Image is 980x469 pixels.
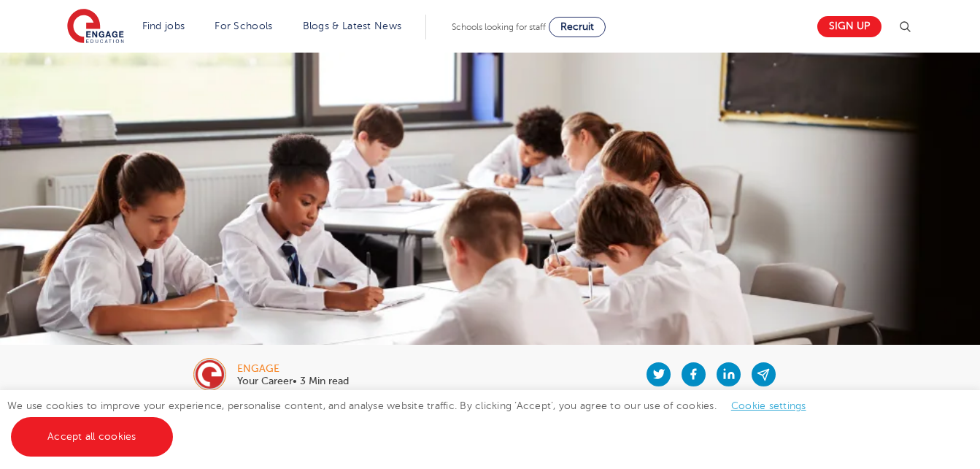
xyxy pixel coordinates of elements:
span: We use cookies to improve your experience, personalise content, and analyse website traffic. By c... [7,400,821,442]
a: Recruit [549,17,606,37]
a: Accept all cookies [11,417,173,457]
a: Find jobs [142,20,185,31]
div: engage [237,364,349,374]
a: Cookie settings [731,400,806,411]
a: Sign up [817,16,881,37]
a: For Schools [215,20,272,31]
img: Engage Education [67,9,124,45]
p: Your Career• 3 Min read [237,376,349,386]
span: Schools looking for staff [452,22,546,32]
span: Recruit [560,21,594,32]
a: Blogs & Latest News [303,20,402,31]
